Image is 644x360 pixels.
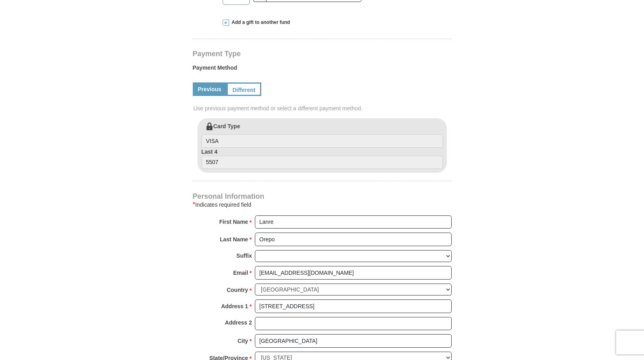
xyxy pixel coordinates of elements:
[227,284,248,295] strong: Country
[229,19,290,26] span: Add a gift to another fund
[193,193,452,200] h4: Personal Information
[221,301,248,312] strong: Address 1
[225,317,252,328] strong: Address 2
[202,134,443,148] input: Card Type
[237,335,248,346] strong: City
[194,104,452,112] span: Use previous payment method or select a different payment method.
[193,200,452,209] div: Indicates required field
[193,51,452,57] h4: Payment Type
[227,82,262,96] a: Different
[202,156,443,169] input: Last 4
[193,64,452,76] label: Payment Method
[233,267,248,278] strong: Email
[193,82,227,96] a: Previous
[237,250,252,261] strong: Suffix
[220,234,248,245] strong: Last Name
[202,122,443,148] label: Card Type
[219,216,248,227] strong: First Name
[202,148,443,169] label: Last 4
